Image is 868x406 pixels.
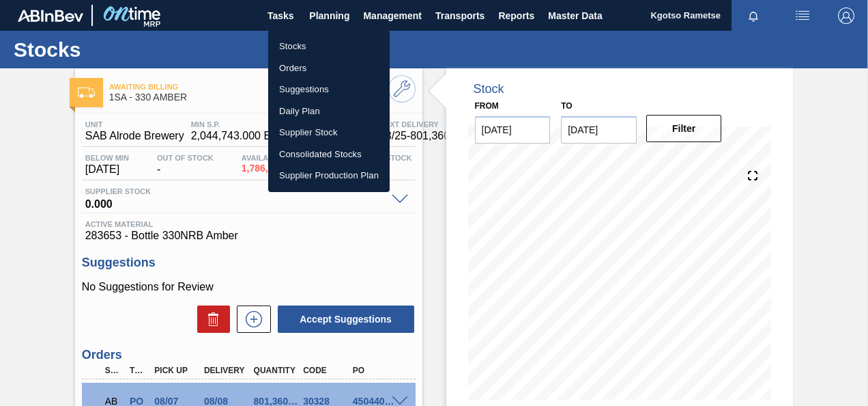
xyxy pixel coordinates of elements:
a: Supplier Stock [268,122,390,144]
a: Suggestions [268,79,390,100]
a: Orders [268,57,390,79]
a: Supplier Production Plan [268,165,390,187]
a: Consolidated Stocks [268,144,390,165]
a: Daily Plan [268,100,390,122]
a: Stocks [268,36,390,57]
